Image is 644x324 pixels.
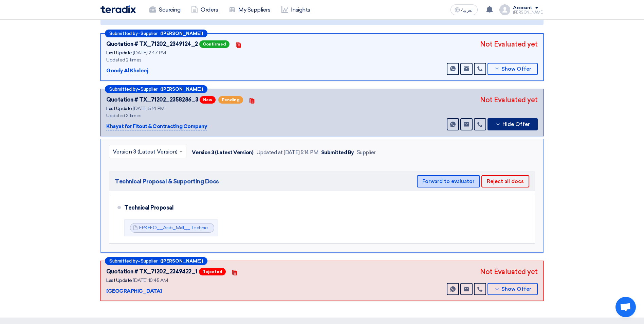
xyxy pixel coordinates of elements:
span: Last Update [106,277,132,283]
span: Supplier [141,259,158,263]
span: Hide Offer [502,122,530,127]
a: Sourcing [144,2,186,17]
span: Supplier [141,31,158,36]
button: Show Offer [487,283,538,295]
div: [PERSON_NAME] [513,11,544,14]
span: Submitted by [109,31,138,36]
span: Submitted by [109,87,138,91]
div: Not Evaluated yet [480,39,538,49]
div: Updated 2 times [106,56,276,64]
div: Account [513,5,532,11]
div: – [105,257,207,265]
button: Hide Offer [487,118,538,130]
span: New [200,96,216,104]
img: Teradix logo [100,5,136,13]
span: Technical Proposal & Supporting Docs [115,177,219,185]
div: Not Evaluated yet [480,267,538,277]
div: Updated at [DATE] 5:14 PM [256,149,318,157]
button: Forward to evaluator [417,175,480,187]
div: Technical Proposal [124,200,524,216]
p: Khayat for Fitout & Contracting Company [106,123,207,131]
a: Orders [186,2,223,17]
a: My Suppliers [223,2,276,17]
button: Reject all docs [481,175,529,187]
b: ([PERSON_NAME]) [160,31,203,36]
span: [DATE] 10:45 AM [133,277,168,283]
div: Not Evaluated yet [480,95,538,105]
span: Pending [218,96,243,104]
span: Last Update [106,50,132,56]
span: Submitted by [109,259,138,263]
b: ([PERSON_NAME]) [160,87,203,91]
div: Quotation # TX_71202_2349422_1 [106,268,198,276]
div: Quotation # TX_71202_2358286_3 [106,96,198,104]
span: [DATE] 5:14 PM [133,106,164,111]
div: – [105,30,207,37]
span: [DATE] 2:47 PM [133,50,166,56]
span: Supplier [141,87,158,91]
span: العربية [461,8,474,13]
span: Confirmed [199,40,229,48]
span: Rejected [199,268,226,275]
div: Submitted By [321,149,354,157]
b: ([PERSON_NAME]) [160,259,203,263]
a: Insights [276,2,316,17]
div: – [105,85,207,93]
img: profile_test.png [499,4,510,15]
div: Open chat [615,297,636,317]
a: FPKFFO__Arab_Mall__Technical_1756822314076.pdf [139,225,256,231]
span: Show Offer [501,67,531,72]
p: [GEOGRAPHIC_DATA] [106,287,162,295]
div: Supplier [357,149,376,157]
p: Goody Al Khaleej [106,67,148,75]
button: العربية [450,4,478,15]
span: Last Update [106,106,132,111]
div: Version 3 (Latest Version) [192,149,254,157]
div: Quotation # TX_71202_2349124_2 [106,40,198,48]
button: Show Offer [487,63,538,75]
span: Show Offer [501,287,531,292]
div: Updated 3 times [106,112,276,119]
